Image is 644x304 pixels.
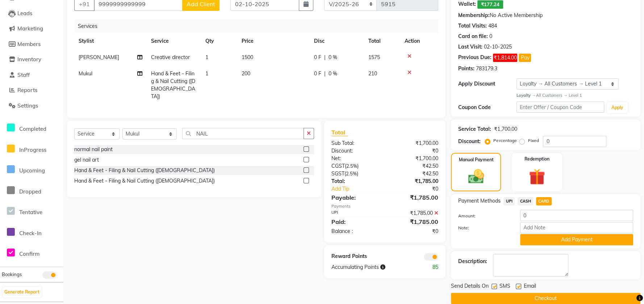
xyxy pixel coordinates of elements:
[518,197,533,205] span: CASH
[17,87,37,93] span: Reports
[517,101,604,113] input: Enter Offer / Coupon Code
[331,170,344,177] span: SGST
[458,197,501,205] span: Payment Methods
[79,70,92,77] span: Mukul
[346,171,357,176] span: 2.5%
[17,71,30,78] span: Staff
[368,54,380,61] span: 1575
[451,282,489,291] span: Send Details On
[385,209,444,217] div: ₹1,785.00
[17,25,43,32] span: Marketing
[324,70,326,78] span: |
[385,139,444,147] div: ₹1,700.00
[385,178,444,185] div: ₹1,785.00
[364,33,400,49] th: Total
[2,102,62,110] a: Settings
[2,55,62,64] a: Inventory
[493,54,517,62] span: ₹1,814.00
[385,170,444,178] div: ₹42.50
[237,33,310,49] th: Price
[326,147,385,155] div: Discount:
[385,228,444,235] div: ₹0
[326,155,385,162] div: Net:
[451,293,640,304] button: Checkout
[324,54,326,61] span: |
[414,263,444,271] div: 85
[326,217,385,226] div: Paid:
[151,54,190,61] span: Creative director
[459,157,493,163] label: Manual Payment
[2,271,22,277] span: Bookings
[458,138,481,145] div: Discount:
[74,146,113,153] div: normal nail paint
[536,197,552,205] span: CARD
[458,104,517,111] div: Coupon Code
[19,250,39,257] span: Confirm
[326,253,385,261] div: Reward Points
[326,139,385,147] div: Sub Total:
[3,287,41,297] button: Generate Report
[2,86,62,95] a: Reports
[524,156,549,162] label: Redemption
[520,234,633,245] button: Add Payment
[458,0,476,9] div: Wallet:
[528,137,539,144] label: Fixed
[326,178,385,185] div: Total:
[17,102,38,109] span: Settings
[19,146,46,153] span: InProgress
[477,0,503,9] span: ₹177.24
[484,43,511,51] div: 02-10-2025
[493,137,517,144] label: Percentage
[205,70,208,77] span: 1
[499,282,510,291] span: SMS
[19,167,45,174] span: Upcoming
[182,128,304,139] input: Search or Scan
[458,54,492,62] div: Previous Due:
[503,197,515,205] span: UPI
[329,54,337,61] span: 0 %
[458,22,487,30] div: Total Visits:
[326,193,385,202] div: Payable:
[395,185,444,193] div: ₹0
[2,40,62,49] a: Members
[331,129,348,136] span: Total
[2,71,62,79] a: Staff
[400,33,438,49] th: Action
[385,162,444,170] div: ₹42.50
[488,22,497,30] div: 484
[523,282,536,291] span: Email
[331,163,345,169] span: CGST
[385,217,444,226] div: ₹1,785.00
[385,193,444,202] div: ₹1,785.00
[519,54,531,62] button: Pay
[74,33,147,49] th: Stylist
[2,9,62,18] a: Leads
[476,65,497,72] div: 783179.3
[385,155,444,162] div: ₹1,700.00
[326,209,385,217] div: UPI
[74,156,99,164] div: gel nail art
[310,33,364,49] th: Disc
[326,185,395,193] a: Add Tip
[147,33,201,49] th: Service
[17,10,32,17] span: Leads
[326,170,385,178] div: ( )
[458,258,487,265] div: Description:
[453,213,515,219] label: Amount:
[205,54,208,61] span: 1
[314,54,321,61] span: 0 F
[187,0,215,8] span: Add Client
[368,70,377,77] span: 210
[494,125,517,133] div: ₹1,700.00
[79,54,119,61] span: [PERSON_NAME]
[520,210,633,221] input: Amount
[385,147,444,155] div: ₹0
[242,70,250,77] span: 200
[19,209,42,216] span: Tentative
[517,93,536,98] strong: Loyalty →
[346,163,357,169] span: 2.5%
[242,54,253,61] span: 1500
[463,167,489,186] img: _cash.svg
[458,65,474,72] div: Points:
[458,12,633,19] div: No Active Membership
